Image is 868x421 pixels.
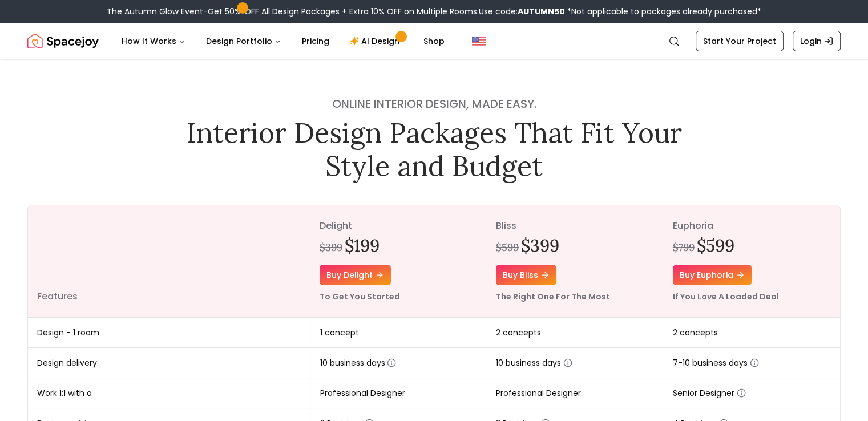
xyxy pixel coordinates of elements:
[518,6,565,17] b: AUTUMN50
[345,235,380,256] h2: $199
[27,30,99,52] a: Spacejoy
[341,30,412,52] a: AI Design
[472,34,486,48] img: United States
[320,219,478,233] p: delight
[697,235,734,256] h2: $599
[28,348,310,378] td: Design delivery
[496,265,556,285] a: Buy bliss
[320,327,358,338] span: 1 concept
[320,291,400,302] small: To Get You Started
[496,240,519,256] div: $599
[565,6,761,17] span: *Not applicable to packages already purchased*
[521,235,559,256] h2: $399
[320,240,342,256] div: $399
[112,30,454,52] nav: Main
[673,240,695,256] div: $799
[414,30,454,52] a: Shop
[496,219,654,233] p: bliss
[496,291,610,302] small: The Right One For The Most
[28,318,310,348] td: Design - 1 room
[179,96,690,112] h4: Online interior design, made easy.
[28,205,310,318] th: Features
[112,30,195,52] button: How It Works
[696,31,784,51] a: Start Your Project
[28,378,310,408] td: Work 1:1 with a
[293,30,338,52] a: Pricing
[320,265,391,285] a: Buy delight
[673,291,779,302] small: If You Love A Loaded Deal
[673,327,718,338] span: 2 concepts
[496,357,572,369] span: 10 business days
[27,23,841,59] nav: Global
[496,387,581,399] span: Professional Designer
[179,116,690,182] h1: Interior Design Packages That Fit Your Style and Budget
[479,6,565,17] span: Use code:
[496,327,541,338] span: 2 concepts
[107,6,761,17] div: The Autumn Glow Event-Get 50% OFF All Design Packages + Extra 10% OFF on Multiple Rooms.
[27,30,99,52] img: Spacejoy Logo
[673,265,752,285] a: Buy euphoria
[793,31,841,51] a: Login
[320,387,405,399] span: Professional Designer
[673,219,831,233] p: euphoria
[320,357,396,369] span: 10 business days
[197,30,290,52] button: Design Portfolio
[673,357,759,369] span: 7-10 business days
[673,387,746,399] span: Senior Designer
